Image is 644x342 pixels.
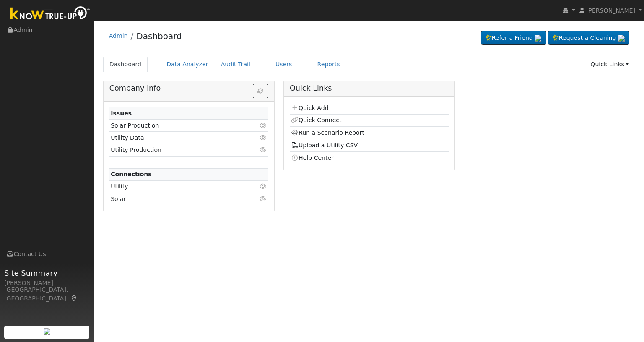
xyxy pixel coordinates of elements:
a: Dashboard [103,57,148,72]
a: Refer a Friend [481,31,546,45]
a: Help Center [291,154,334,161]
div: [GEOGRAPHIC_DATA], [GEOGRAPHIC_DATA] [4,285,90,303]
strong: Issues [111,110,132,117]
a: Quick Add [291,104,328,111]
i: Click to view [260,123,267,128]
span: [PERSON_NAME] [586,7,635,14]
i: Click to view [260,147,267,153]
div: [PERSON_NAME] [4,279,90,287]
span: Site Summary [4,267,90,279]
i: Click to view [260,183,267,189]
a: Admin [109,32,128,39]
i: Click to view [260,135,267,141]
a: Users [269,57,299,72]
a: Reports [311,57,346,72]
a: Data Analyzer [160,57,215,72]
img: retrieve [618,35,625,42]
a: Quick Connect [291,117,341,123]
a: Audit Trail [215,57,257,72]
strong: Connections [111,171,152,178]
i: Click to view [260,196,267,202]
a: Upload a Utility CSV [291,142,358,149]
h5: Company Info [109,84,268,93]
a: Quick Links [584,57,635,72]
td: Utility [109,180,243,193]
td: Solar Production [109,120,243,132]
td: Solar [109,193,243,205]
a: Run a Scenario Report [291,129,364,136]
h5: Quick Links [290,84,449,93]
img: retrieve [44,328,50,335]
a: Request a Cleaning [548,31,629,45]
td: Utility Data [109,132,243,144]
a: Map [70,295,78,302]
img: Know True-Up [6,5,94,23]
a: Dashboard [136,31,182,41]
img: retrieve [535,35,541,42]
td: Utility Production [109,144,243,156]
